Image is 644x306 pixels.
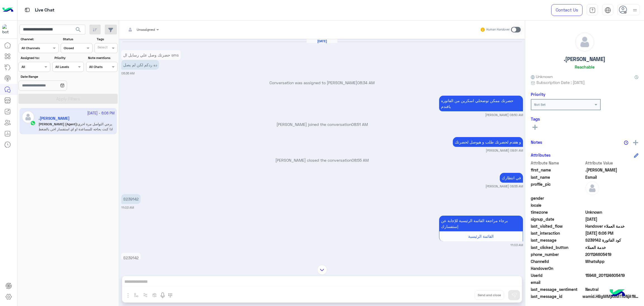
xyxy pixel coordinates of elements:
[531,152,551,157] h6: Attributes
[317,265,327,275] img: scroll
[531,244,584,250] span: last_clicked_button
[531,272,584,278] span: UserId
[121,194,141,204] p: 21/9/2025, 11:03 AM
[534,102,546,107] b: Not Set
[531,202,584,208] span: locale
[531,293,581,299] span: last_message_id
[585,223,639,229] span: Handover خدمة العملاء
[585,279,639,285] span: null
[531,230,584,236] span: last_interaction
[531,216,584,222] span: signup_date
[531,237,584,243] span: last_message
[536,79,585,85] span: Subscription Date : [DATE]
[21,74,83,79] label: Date Range
[531,167,584,173] span: first_name
[531,74,553,79] span: Unknown
[88,55,117,60] label: Note mentions
[18,94,118,104] button: Apply Filters
[121,71,134,76] small: 06:36 AM
[585,167,639,173] span: .Mohamed
[453,137,523,147] p: 21/9/2025, 8:51 AM
[585,230,639,236] span: 2025-09-21T15:06:04.139Z
[605,7,611,13] img: tab
[439,216,523,231] p: 21/9/2025, 11:03 AM
[35,6,55,14] p: Live Chat
[564,56,605,62] h5: .[PERSON_NAME]
[585,202,639,208] span: null
[475,290,504,300] button: Send and close
[486,148,523,153] small: [PERSON_NAME] 08:51 AM
[55,55,83,60] label: Priority
[585,244,639,250] span: خدمة العملاء
[531,209,584,215] span: timezone
[585,258,639,264] span: 2
[531,140,542,145] h6: Notes
[531,258,584,264] span: ChannelId
[531,251,584,257] span: phone_number
[531,174,584,180] span: last_name
[531,279,584,285] span: email
[585,286,639,292] span: 0
[486,184,523,189] small: [PERSON_NAME] 08:55 AM
[121,253,141,263] p: 21/9/2025, 11:04 AM
[500,173,523,183] p: 21/9/2025, 8:55 AM
[352,158,369,163] span: 08:55 AM
[351,122,368,127] span: 08:51 AM
[624,140,628,145] img: notes
[633,140,638,145] img: add
[357,80,375,85] span: 08:34 AM
[121,80,523,86] p: Conversation was assigned to [PERSON_NAME]
[585,174,639,180] span: Esmail
[585,251,639,257] span: 201124605419
[486,27,510,32] small: Human Handover
[575,32,594,51] img: defaultAdmin.png
[121,205,134,210] small: 11:03 AM
[531,223,584,229] span: last_visited_flow
[468,234,494,239] span: القائمة الرئيسية
[121,50,181,60] p: 21/9/2025, 6:36 AM
[2,24,12,34] img: 1403182699927242
[439,96,523,111] p: 21/9/2025, 8:50 AM
[587,4,598,16] a: tab
[121,121,523,127] p: [PERSON_NAME] joined the conversation
[531,195,584,201] span: gender
[2,4,13,16] img: Logo
[531,116,638,121] h6: Tags
[531,92,545,97] h6: Priority
[97,45,108,51] div: Select
[585,209,639,215] span: Unknown
[510,243,523,247] small: 11:03 AM
[585,216,639,222] span: 2025-03-06T17:07:50.902Z
[575,64,595,69] h6: Reachable
[121,157,523,163] p: [PERSON_NAME] closed the conversation
[585,195,639,201] span: null
[72,25,85,37] button: search
[531,265,584,271] span: HandoverOn
[631,7,638,14] img: profile
[608,284,627,303] img: hulul-logo.png
[121,60,159,70] p: 21/9/2025, 6:36 AM
[585,237,639,243] span: S239142 كود الفاتورة
[531,286,584,292] span: last_message_sentiment
[585,181,599,195] img: defaultAdmin.png
[24,6,31,13] img: tab
[137,27,155,32] span: Unassigned
[21,55,49,60] label: Assigned to:
[585,160,639,166] span: Attribute Value
[75,26,82,33] span: search
[583,293,638,299] span: wamid.HBgMMjAxMTI0NjA1NDE5FQIAEhggQUNDN0Y2RDIxMThCMkY5QTBFRDk2MDUyQjZGRjcxNzcA
[585,272,639,278] span: 15948_201124605419
[21,37,58,42] label: Channel:
[531,160,584,166] span: Attribute Name
[589,7,596,13] img: tab
[97,37,117,42] label: Tags
[63,37,92,42] label: Status
[531,181,584,194] span: profile_pic
[585,265,639,271] span: null
[307,39,337,43] h6: [DATE]
[485,113,523,117] small: [PERSON_NAME] 08:50 AM
[551,4,583,16] a: Contact Us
